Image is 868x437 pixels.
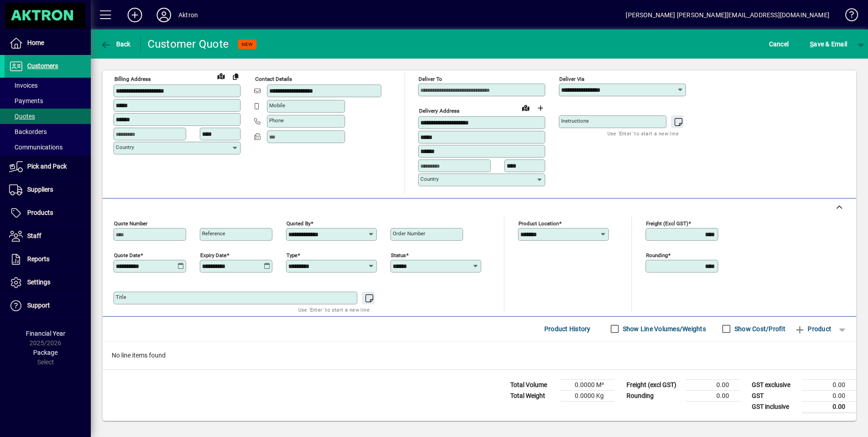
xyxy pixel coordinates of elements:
[214,69,228,83] a: View on map
[202,230,225,237] mat-label: Reference
[27,39,44,46] span: Home
[242,41,253,47] span: NEW
[116,294,126,300] mat-label: Title
[561,118,589,124] mat-label: Instructions
[5,93,91,109] a: Payments
[5,271,91,294] a: Settings
[802,401,856,412] td: 0.00
[560,390,615,401] td: 0.0000 Kg
[178,8,198,22] div: Aktron
[5,78,91,93] a: Invoices
[419,76,442,82] mat-label: Deliver To
[120,7,149,23] button: Add
[9,97,43,104] span: Payments
[733,324,785,333] label: Show Cost/Profit
[5,225,91,248] a: Staff
[27,62,58,70] span: Customers
[769,37,789,51] span: Cancel
[560,379,615,390] td: 0.0000 M³
[114,252,140,258] mat-label: Quote date
[9,82,38,89] span: Invoices
[646,220,688,226] mat-label: Freight (excl GST)
[27,209,53,216] span: Products
[747,401,802,412] td: GST inclusive
[91,36,141,52] app-page-header-button: Back
[286,220,311,226] mat-label: Quoted by
[200,252,227,258] mat-label: Expiry date
[790,321,836,337] button: Product
[802,379,856,390] td: 0.00
[27,186,53,193] span: Suppliers
[391,252,406,258] mat-label: Status
[149,7,178,23] button: Profile
[298,304,370,315] mat-hint: Use 'Enter' to start a new line
[9,128,47,135] span: Backorders
[5,32,91,55] a: Home
[810,40,814,48] span: S
[626,8,829,22] div: [PERSON_NAME] [PERSON_NAME][EMAIL_ADDRESS][DOMAIN_NAME]
[27,302,50,309] span: Support
[5,248,91,271] a: Reports
[5,109,91,124] a: Quotes
[393,230,425,237] mat-label: Order number
[544,322,591,336] span: Product History
[269,102,285,109] mat-label: Mobile
[5,124,91,139] a: Backorders
[98,36,133,52] button: Back
[5,155,91,178] a: Pick and Pack
[27,232,41,239] span: Staff
[802,390,856,401] td: 0.00
[103,342,856,369] div: No line items found
[533,101,547,115] button: Choose address
[805,36,852,52] button: Save & Email
[506,379,560,390] td: Total Volume
[747,390,802,401] td: GST
[27,163,67,170] span: Pick and Pack
[5,179,91,201] a: Suppliers
[621,324,706,333] label: Show Line Volumes/Weights
[747,379,802,390] td: GST exclusive
[5,294,91,317] a: Support
[228,69,243,84] button: Copy to Delivery address
[5,139,91,155] a: Communications
[686,390,740,401] td: 0.00
[27,278,50,286] span: Settings
[559,76,584,82] mat-label: Deliver via
[148,37,229,51] div: Customer Quote
[269,117,284,124] mat-label: Phone
[26,330,65,337] span: Financial Year
[541,321,594,337] button: Product History
[622,390,686,401] td: Rounding
[9,113,35,120] span: Quotes
[607,128,679,139] mat-hint: Use 'Enter' to start a new line
[116,144,134,150] mat-label: Country
[506,390,560,401] td: Total Weight
[518,100,533,115] a: View on map
[420,176,439,182] mat-label: Country
[686,379,740,390] td: 0.00
[33,349,58,356] span: Package
[794,322,831,336] span: Product
[100,40,131,48] span: Back
[9,144,63,151] span: Communications
[810,37,847,51] span: ave & Email
[622,379,686,390] td: Freight (excl GST)
[646,252,668,258] mat-label: Rounding
[518,220,559,226] mat-label: Product location
[5,202,91,224] a: Products
[838,2,857,31] a: Knowledge Base
[27,255,49,263] span: Reports
[286,252,297,258] mat-label: Type
[767,36,791,52] button: Cancel
[114,220,148,226] mat-label: Quote number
